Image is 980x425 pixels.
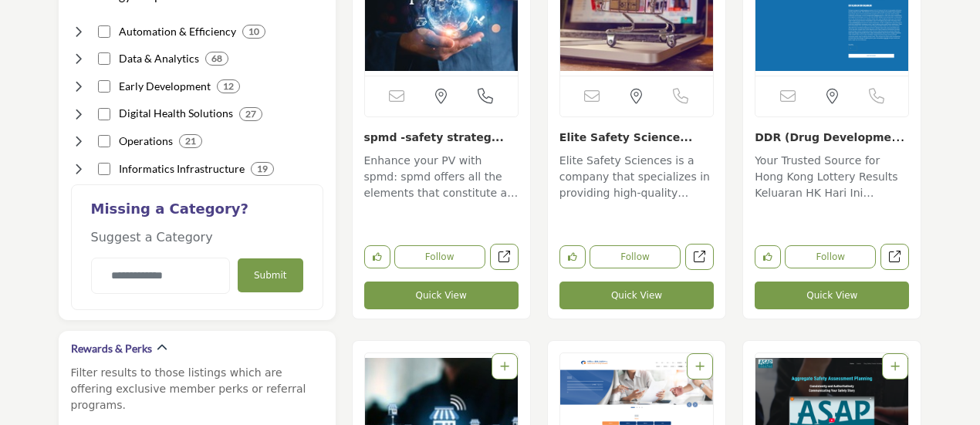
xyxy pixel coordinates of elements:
a: Open spmdsafety-strategies-for-health-inc-and-spmsafety-projects-and-more-gmbh in new tab [490,244,519,271]
p: Enhance your PV with spmd: spmd offers all the elements that constitute a robust foundation to es... [364,153,519,204]
a: spmd -safety strateg... [364,131,504,143]
p: Filter results to those listings which are offering exclusive member perks or referral programs. [71,365,323,413]
button: Quick View [755,282,909,309]
div: 21 Results For Operations [179,134,202,148]
h3: spmd -safety strategies for health, Inc. [364,129,519,145]
h4: Early Development: Planning and supporting startup clinical initiatives. [119,79,211,94]
a: Enhance your PV with spmd: spmd offers all the elements that constitute a robust foundation to es... [364,149,519,204]
h2: Rewards & Perks [71,341,152,356]
button: Like listing [559,245,586,268]
h4: Digital Health Solutions: Digital platforms improving patient engagement and care delivery. [119,106,233,121]
button: Submit [238,258,303,292]
input: Select Digital Health Solutions checkbox [98,108,110,120]
button: Follow [394,245,485,268]
div: 27 Results For Digital Health Solutions [239,107,262,121]
input: Category Name [91,258,230,294]
b: 19 [257,164,268,174]
b: 21 [185,136,196,147]
input: Select Data & Analytics checkbox [98,52,110,65]
a: Add To List [695,360,705,373]
a: Elite Safety Sciences is a company that specializes in providing high-quality safety products and... [559,149,714,204]
button: Follow [590,245,681,268]
a: Open elite-safety-sciences in new tab [685,244,714,271]
span: Suggest a Category [91,230,213,245]
h4: Operations: Departmental and organizational operations and management. [119,133,173,149]
a: Your Trusted Source for Hong Kong Lottery Results Keluaran HK Hari Ini provides up-to-date Hong K... [755,149,909,204]
input: Select Operations checkbox [98,135,110,147]
b: 27 [245,109,256,120]
h4: Informatics Infrastructure: Foundational technology systems enabling operations. [119,161,245,177]
input: Select Informatics Infrastructure checkbox [98,163,110,175]
button: Like listing [364,245,390,268]
a: Add To List [890,360,900,373]
a: Open ddr-drug-development-and-regulation in new tab [880,244,909,271]
div: 12 Results For Early Development [217,79,240,93]
h4: Automation & Efficiency: Optimizing operations through automated systems and processes. [119,24,236,39]
a: Add To List [500,360,509,373]
b: 68 [211,53,222,64]
a: Elite Safety Science... [559,131,692,143]
div: 19 Results For Informatics Infrastructure [251,162,274,176]
p: Your Trusted Source for Hong Kong Lottery Results Keluaran HK Hari Ini provides up-to-date Hong K... [755,153,909,204]
div: 68 Results For Data & Analytics [205,52,228,66]
b: 10 [248,26,259,37]
button: Like listing [755,245,781,268]
button: Quick View [559,282,714,309]
button: Follow [785,245,876,268]
input: Select Early Development checkbox [98,80,110,93]
button: Quick View [364,282,519,309]
h4: Data & Analytics: Collecting, organizing and analyzing healthcare data. [119,51,199,66]
h2: Missing a Category? [91,201,303,228]
input: Select Automation & Efficiency checkbox [98,25,110,38]
h3: Elite Safety Sciences [559,129,714,145]
div: 10 Results For Automation & Efficiency [242,25,265,39]
h3: DDR (Drug Development and Regulation) [755,129,909,145]
b: 12 [223,81,234,92]
p: Elite Safety Sciences is a company that specializes in providing high-quality safety products and... [559,153,714,204]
